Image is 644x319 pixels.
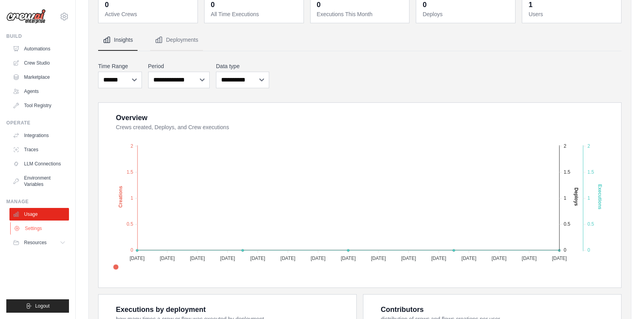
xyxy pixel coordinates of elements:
div: Contributors [381,304,424,315]
div: Overview [116,112,147,123]
tspan: 2 [130,143,133,149]
tspan: [DATE] [130,256,145,261]
a: Crew Studio [9,57,69,69]
tspan: [DATE] [190,256,205,261]
tspan: 1 [130,195,133,201]
nav: Tabs [98,30,622,51]
dt: Executions This Month [317,10,405,18]
tspan: 1 [564,195,566,201]
div: Operate [6,120,69,126]
a: Agents [9,85,69,98]
tspan: 1.5 [587,169,594,175]
span: Logout [35,303,50,309]
tspan: 1 [587,195,590,201]
span: Resources [24,239,47,246]
div: Manage [6,198,69,205]
dt: All Time Executions [211,10,299,18]
text: Creations [118,186,123,208]
a: LLM Connections [9,158,69,170]
tspan: [DATE] [311,256,326,261]
tspan: 0.5 [127,221,133,227]
tspan: [DATE] [462,256,476,261]
tspan: [DATE] [250,256,265,261]
tspan: 2 [564,143,566,149]
tspan: [DATE] [160,256,175,261]
a: Settings [10,222,70,235]
a: Environment Variables [9,172,69,191]
label: Period [148,62,210,70]
a: Tool Registry [9,99,69,112]
img: Logo [6,9,46,24]
tspan: 0.5 [587,221,594,227]
button: Resources [9,236,69,249]
tspan: 2 [587,143,590,149]
tspan: [DATE] [341,256,356,261]
tspan: 0.5 [564,221,570,227]
text: Deploys [573,187,579,206]
a: Marketplace [9,71,69,83]
button: Insights [98,30,138,51]
tspan: [DATE] [281,256,296,261]
button: Logout [6,299,69,313]
tspan: [DATE] [522,256,537,261]
button: Deployments [150,30,203,51]
div: Executions by deployment [116,304,206,315]
tspan: [DATE] [431,256,446,261]
a: Integrations [9,129,69,142]
tspan: 0 [564,247,566,253]
a: Automations [9,43,69,55]
tspan: [DATE] [552,256,567,261]
tspan: 1.5 [564,169,570,175]
div: Build [6,33,69,39]
tspan: [DATE] [220,256,235,261]
text: Executions [597,184,603,210]
tspan: [DATE] [401,256,416,261]
a: Traces [9,143,69,156]
tspan: 1.5 [127,169,133,175]
dt: Users [529,10,616,18]
tspan: [DATE] [491,256,506,261]
dt: Deploys [423,10,510,18]
label: Time Range [98,62,142,70]
dt: Crews created, Deploys, and Crew executions [116,123,612,131]
dt: Active Crews [105,10,193,18]
tspan: 0 [587,247,590,253]
tspan: [DATE] [371,256,386,261]
label: Data type [216,62,269,70]
a: Usage [9,208,69,221]
tspan: 0 [130,247,133,253]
